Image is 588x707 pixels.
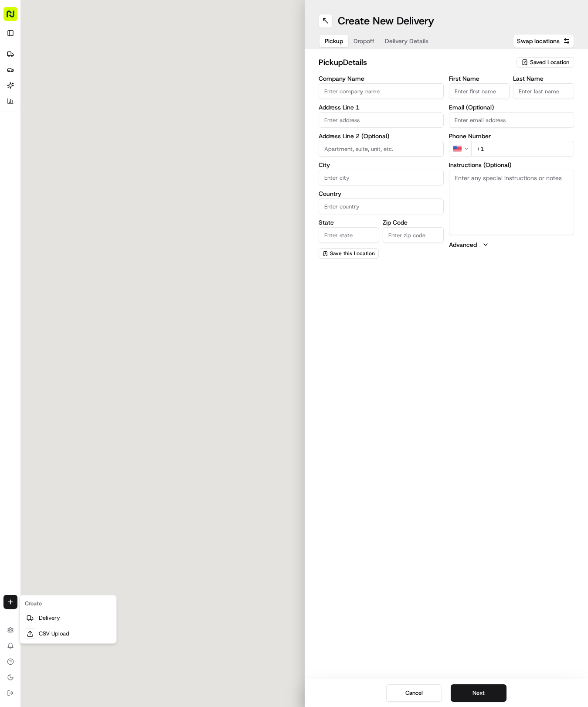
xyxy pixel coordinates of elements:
[449,240,574,249] button: Advanced
[449,240,477,249] label: Advanced
[319,219,380,225] label: State
[319,141,444,157] input: Apartment, suite, unit, etc.
[319,104,444,110] label: Address Line 1
[319,248,379,259] button: Save this Location
[9,9,26,26] img: Nash
[449,83,510,99] input: Enter first name
[449,75,510,82] label: First Name
[39,92,120,99] div: We're available if you need us!
[120,135,123,142] span: •
[21,610,115,626] a: Delivery
[451,684,506,702] button: Next
[513,34,574,48] button: Swap locations
[9,127,23,141] img: Hayden (Assistant Store Manager)
[21,626,115,642] a: CSV Upload
[471,141,574,157] input: Enter phone number
[319,162,444,168] label: City
[385,37,428,45] span: Delivery Details
[61,192,105,199] a: Powered byPylon
[9,172,16,179] div: 📗
[9,113,58,120] div: Past conversations
[319,227,380,243] input: Enter state
[18,83,34,99] img: 9188753566659_6852d8bf1fb38e338040_72.png
[353,37,374,45] span: Dropoff
[338,14,434,28] h1: Create New Delivery
[9,35,159,49] p: Welcome 👋
[319,198,444,214] input: Enter country
[449,112,574,128] input: Enter email address
[383,227,444,243] input: Enter zip code
[449,133,574,139] label: Phone Number
[517,56,574,68] button: Saved Location
[319,83,444,99] input: Enter company name
[449,104,574,110] label: Email (Optional)
[517,37,560,45] span: Swap locations
[17,171,67,180] span: Knowledge Base
[319,191,444,197] label: Country
[21,597,115,610] div: Create
[87,193,105,199] span: Pylon
[74,172,81,179] div: 💻
[9,83,24,99] img: 1736555255976-a54dd68f-1ca7-489b-9aae-adbdc363a1c4
[27,135,119,142] span: [PERSON_NAME] (Assistant Store Manager)
[319,170,444,185] input: Enter city
[325,37,343,45] span: Pickup
[513,83,574,99] input: Enter last name
[319,133,444,139] label: Address Line 2 (Optional)
[148,86,159,96] button: Start new chat
[530,58,569,66] span: Saved Location
[513,75,574,82] label: Last Name
[135,112,159,122] button: See all
[319,56,512,68] h2: pickup Details
[5,168,70,184] a: 📗Knowledge Base
[125,135,143,142] span: [DATE]
[39,83,143,92] div: Start new chat
[23,56,144,65] input: Clear
[319,75,444,82] label: Company Name
[386,684,442,702] button: Cancel
[70,168,143,184] a: 💻API Documentation
[82,171,140,180] span: API Documentation
[330,250,375,257] span: Save this Location
[319,112,444,128] input: Enter address
[383,219,444,225] label: Zip Code
[449,162,574,168] label: Instructions (Optional)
